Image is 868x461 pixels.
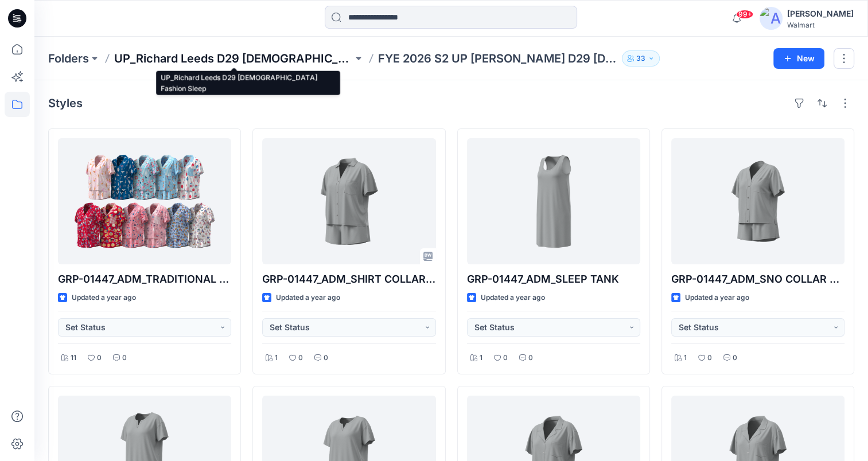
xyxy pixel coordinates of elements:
a: GRP-01447_ADM_TRADITIONAL NOTCH COLLAR OP1_COLORWAY [58,138,231,264]
p: GRP-01447_ADM_SNO COLLAR BTN FRT SHORTY [671,271,844,287]
p: 1 [275,352,278,364]
div: Walmart [787,21,854,29]
p: 0 [733,352,737,364]
span: 99+ [736,10,753,19]
p: GRP-01447_ADM_SHIRT COLLAR PJ SET [262,271,435,287]
p: Updated a year ago [276,292,340,304]
p: 0 [707,352,712,364]
p: 0 [503,352,508,364]
p: 0 [97,352,102,364]
p: 0 [324,352,328,364]
p: 11 [71,352,76,364]
button: New [773,48,824,69]
a: UP_Richard Leeds D29 [DEMOGRAPHIC_DATA] Fashion Sleep [114,50,353,67]
p: Updated a year ago [72,292,136,304]
p: FYE 2026 S2 UP [PERSON_NAME] D29 [DEMOGRAPHIC_DATA] fashion Sleepwear [378,50,617,67]
a: Folders [48,50,89,67]
p: 1 [480,352,482,364]
p: 1 [684,352,687,364]
h4: Styles [48,96,83,110]
a: GRP-01447_ADM_SLEEP TANK [467,138,640,264]
a: GRP-01447_ADM_SNO COLLAR BTN FRT SHORTY [671,138,844,264]
button: 33 [622,50,660,67]
p: GRP-01447_ADM_SLEEP TANK [467,271,640,287]
p: Updated a year ago [481,292,545,304]
p: 33 [636,52,645,65]
p: GRP-01447_ADM_TRADITIONAL NOTCH COLLAR OP1_COLORWAY [58,271,231,287]
p: Updated a year ago [685,292,749,304]
p: 0 [122,352,127,364]
img: avatar [760,7,783,30]
a: GRP-01447_ADM_SHIRT COLLAR PJ SET [262,138,435,264]
p: 0 [298,352,303,364]
p: 0 [528,352,533,364]
div: [PERSON_NAME] [787,7,854,21]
